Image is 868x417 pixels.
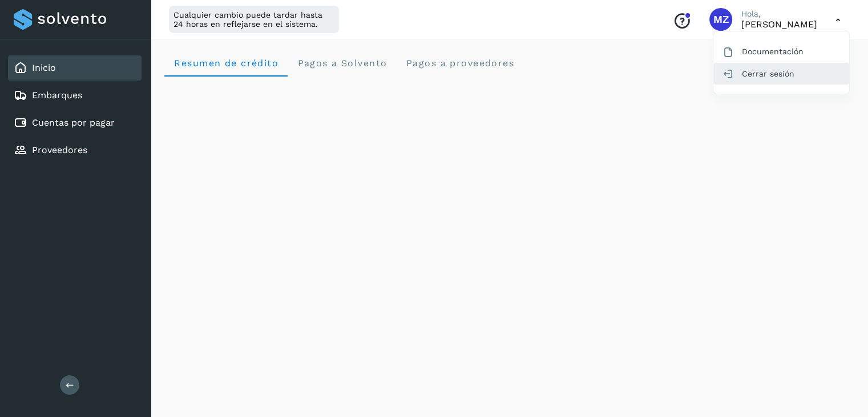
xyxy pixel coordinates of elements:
[8,138,142,163] div: Proveedores
[713,41,849,62] div: Documentación
[713,63,849,85] div: Cerrar sesión
[32,145,87,155] a: Proveedores
[32,117,115,128] a: Cuentas por pagar
[32,90,82,101] a: Embarques
[8,83,142,108] div: Embarques
[32,62,56,73] a: Inicio
[8,55,142,81] div: Inicio
[8,110,142,135] div: Cuentas por pagar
